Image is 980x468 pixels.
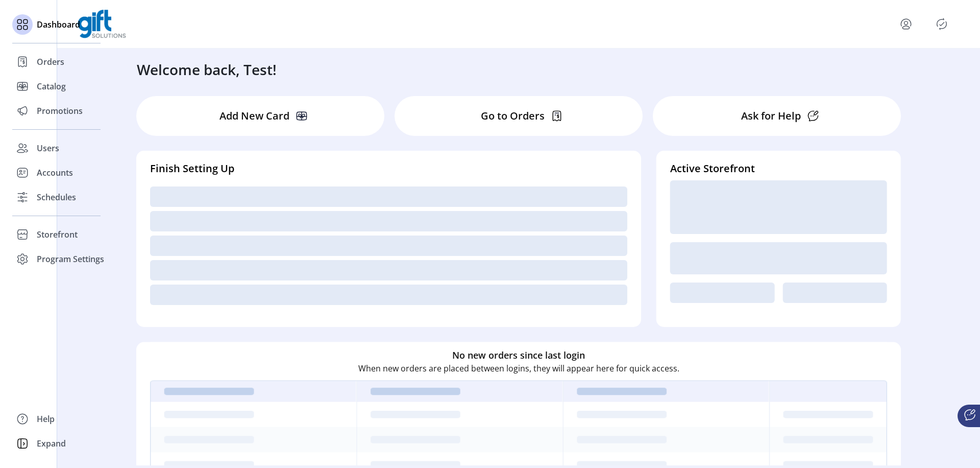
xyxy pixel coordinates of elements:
p: When new orders are placed between logins, they will appear here for quick access. [358,362,679,375]
span: Accounts [37,167,73,179]
h4: Active Storefront [670,161,887,176]
span: Users [37,142,59,154]
button: Publisher Panel [934,16,950,32]
span: Orders [37,56,64,68]
h6: No new orders since last login [452,348,585,362]
p: Go to Orders [481,108,545,124]
h4: Finish Setting Up [150,161,627,176]
h3: Welcome back, Test! [137,59,277,80]
button: menu [898,16,914,32]
span: Promotions [37,105,83,117]
span: Program Settings [37,253,104,265]
span: Help [37,413,55,425]
span: Catalog [37,80,66,92]
span: Expand [37,437,66,450]
span: Dashboard [37,18,80,31]
span: Schedules [37,191,76,203]
p: Ask for Help [741,108,801,124]
img: logo [78,10,126,38]
p: Add New Card [219,108,289,124]
span: Storefront [37,228,78,241]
